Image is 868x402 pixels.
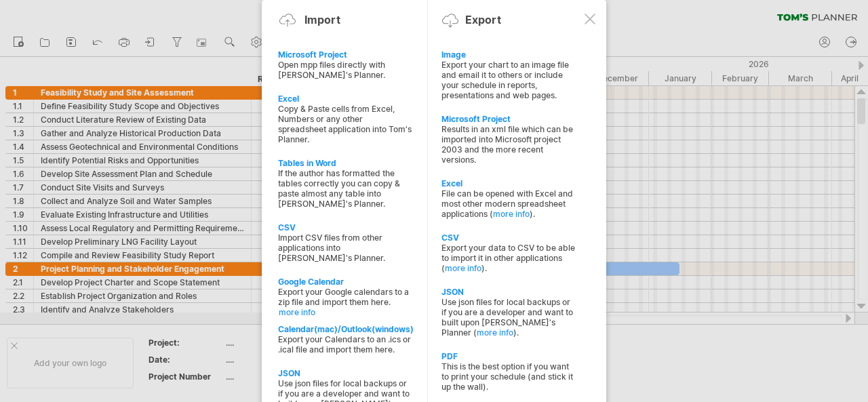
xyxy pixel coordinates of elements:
[278,158,412,168] div: Tables in Word
[441,351,576,361] div: PDF
[441,60,576,100] div: Export your chart to an image file and email it to others or include your schedule in reports, pr...
[493,209,530,219] a: more info
[441,287,576,297] div: JSON
[465,13,501,26] div: Export
[278,94,412,104] div: Excel
[278,104,412,144] div: Copy & Paste cells from Excel, Numbers or any other spreadsheet application into Tom's Planner.
[441,49,576,60] div: Image
[304,13,340,26] div: Import
[441,233,576,243] div: CSV
[278,168,412,209] div: If the author has formatted the tables correctly you can copy & paste almost any table into [PERS...
[441,178,576,188] div: Excel
[441,243,576,273] div: Export your data to CSV to be able to import it in other applications ( ).
[477,327,513,338] a: more info
[441,297,576,338] div: Use json files for local backups or if you are a developer and want to built upon [PERSON_NAME]'s...
[441,124,576,165] div: Results in an xml file which can be imported into Microsoft project 2003 and the more recent vers...
[441,188,576,219] div: File can be opened with Excel and most other modern spreadsheet applications ( ).
[445,263,481,273] a: more info
[279,307,413,317] a: more info
[441,114,576,124] div: Microsoft Project
[441,361,576,392] div: This is the best option if you want to print your schedule (and stick it up the wall).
